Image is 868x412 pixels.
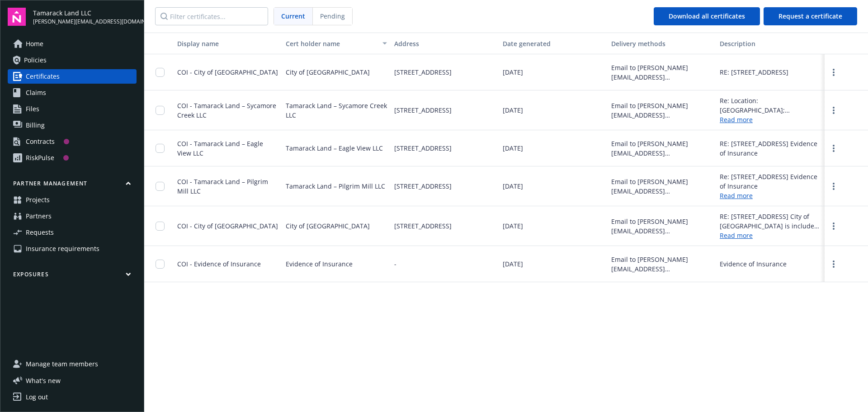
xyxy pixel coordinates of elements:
input: Toggle Row Selected [156,260,165,269]
div: Contracts [26,134,55,149]
button: Date generated [499,33,608,54]
span: [DATE] [503,67,523,77]
span: COI - Evidence of Insurance [177,260,261,268]
span: Tamarack Land – Eagle View LLC [286,143,383,153]
div: Email to [PERSON_NAME][EMAIL_ADDRESS][PERSON_NAME][DOMAIN_NAME] [611,177,712,196]
span: [PERSON_NAME][EMAIL_ADDRESS][DOMAIN_NAME] [33,18,137,26]
a: Insurance requirements [8,242,137,256]
div: Log out [26,390,48,404]
button: Display name [174,33,282,54]
button: Partner management [8,180,137,191]
input: Toggle Row Selected [156,106,165,115]
span: COI - Tamarack Land – Eagle View LLC [177,139,263,157]
span: [DATE] [503,221,523,231]
div: Date generated [503,39,604,48]
button: Address [391,33,499,54]
div: Display name [177,39,278,48]
input: Toggle Row Selected [156,182,165,191]
span: Pending [313,8,352,25]
span: Request a certificate [778,12,842,20]
button: Cert holder name [282,33,391,54]
a: more [828,181,839,192]
input: Toggle Row Selected [156,144,165,153]
button: Download all certificates [654,7,760,25]
span: [STREET_ADDRESS] [394,181,452,191]
a: Billing [8,118,137,133]
a: more [828,221,839,232]
span: Billing [26,118,45,133]
span: COI - Tamarack Land – Pilgrim Mill LLC [177,177,268,195]
div: Email to [PERSON_NAME][EMAIL_ADDRESS][DOMAIN_NAME] [611,255,712,274]
span: Insurance requirements [26,242,99,256]
div: Delivery methods [611,39,712,48]
span: Requests [26,225,54,240]
span: [DATE] [503,105,523,115]
div: Cert holder name [286,39,377,48]
input: Toggle Row Selected [156,222,165,231]
span: Current [281,11,305,21]
span: [STREET_ADDRESS] [394,105,452,115]
a: Read more [720,115,821,124]
div: Email to [PERSON_NAME][EMAIL_ADDRESS][PERSON_NAME][DOMAIN_NAME] [611,63,712,82]
div: Address [394,39,495,48]
span: Tamarack Land LLC [33,8,137,18]
button: What's new [8,376,75,385]
div: RE: [STREET_ADDRESS] [720,67,788,77]
a: Claims [8,85,137,100]
div: Re: [STREET_ADDRESS] Evidence of Insurance [720,172,821,191]
span: Pending [320,11,345,21]
a: more [828,143,839,154]
span: City of [GEOGRAPHIC_DATA] [286,221,370,231]
span: Tamarack Land – Pilgrim Mill LLC [286,181,385,191]
div: Description [720,39,821,48]
span: City of [GEOGRAPHIC_DATA] [286,67,370,77]
a: Certificates [8,69,137,84]
div: Email to [PERSON_NAME][EMAIL_ADDRESS][PERSON_NAME][DOMAIN_NAME] [611,101,712,120]
div: RE: [STREET_ADDRESS] City of [GEOGRAPHIC_DATA] is included as an additional insured as required b... [720,212,821,231]
a: Partners [8,209,137,223]
span: [STREET_ADDRESS] [394,67,452,77]
a: Projects [8,193,137,207]
a: RiskPulse [8,151,137,165]
div: Download all certificates [669,8,745,25]
a: Manage team members [8,357,137,371]
span: Policies [24,53,47,67]
span: Home [26,37,43,51]
input: Filter certificates... [155,7,268,25]
span: What ' s new [26,376,61,385]
span: [DATE] [503,259,523,269]
button: Delivery methods [608,33,716,54]
button: Exposures [8,270,137,282]
span: Projects [26,193,50,207]
a: more [828,259,839,270]
a: more [828,105,839,116]
span: Claims [26,85,46,100]
span: [STREET_ADDRESS] [394,221,452,231]
div: RiskPulse [26,151,54,165]
a: Read more [720,231,821,240]
span: - [394,259,396,269]
span: Manage team members [26,357,98,371]
span: [DATE] [503,181,523,191]
span: COI - City of [GEOGRAPHIC_DATA] [177,222,278,230]
span: Tamarack Land – Sycamore Creek LLC [286,101,387,120]
span: Certificates [26,69,60,84]
a: Home [8,37,137,51]
span: [STREET_ADDRESS] [394,143,452,153]
img: navigator-logo.svg [8,8,26,26]
span: COI - City of [GEOGRAPHIC_DATA] [177,68,278,76]
div: Re: Location: [GEOGRAPHIC_DATA]; [STREET_ADDRESS]; 8 Acres Evidence of Insurance [720,96,821,115]
div: Email to [PERSON_NAME][EMAIL_ADDRESS][DOMAIN_NAME] [611,217,712,236]
a: Files [8,102,137,116]
a: Contracts [8,134,137,149]
button: Request a certificate [764,7,857,25]
a: more [828,67,839,78]
a: Requests [8,225,137,240]
span: Files [26,102,39,116]
div: Evidence of Insurance [720,259,787,269]
button: Tamarack Land LLC[PERSON_NAME][EMAIL_ADDRESS][DOMAIN_NAME] [33,8,137,26]
div: Email to [PERSON_NAME][EMAIL_ADDRESS][PERSON_NAME][DOMAIN_NAME] [611,139,712,158]
a: Read more [720,191,821,200]
button: Description [716,33,825,54]
input: Toggle Row Selected [156,68,165,77]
